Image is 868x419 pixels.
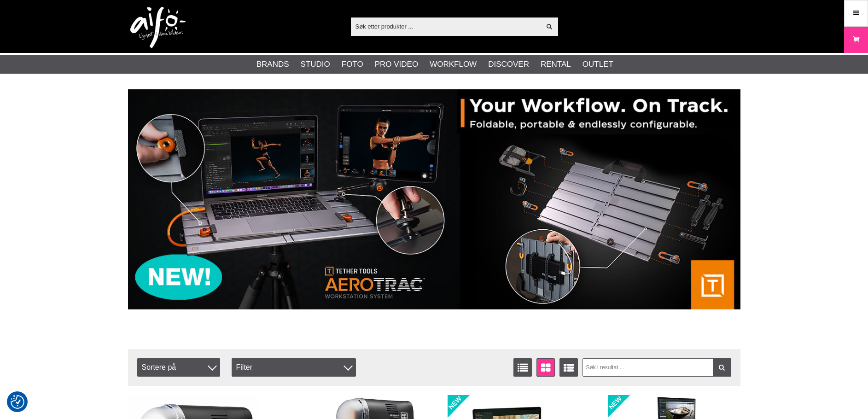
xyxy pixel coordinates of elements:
img: Ad:007 banner-header-aerotrac-1390x500.jpg [128,89,740,309]
img: Revisit consent button [11,395,24,409]
a: Vis liste [513,358,532,377]
input: Søk etter produkter ... [351,19,541,33]
a: Studio [301,58,330,70]
a: Rental [541,58,571,70]
img: logo.png [130,7,186,48]
a: Brands [256,58,289,70]
a: Filter [713,358,731,377]
button: Samtykkepreferanser [11,394,24,410]
a: Workflow [430,58,477,70]
a: Pro Video [375,58,418,70]
a: Utvidet liste [559,358,578,377]
a: Outlet [583,58,613,70]
a: Discover [488,58,529,70]
div: Filter [232,358,356,377]
a: Foto [342,58,363,70]
input: Søk i resultat ... [583,358,731,377]
a: Vindusvisning [536,358,555,377]
span: Sortere på [137,358,220,377]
